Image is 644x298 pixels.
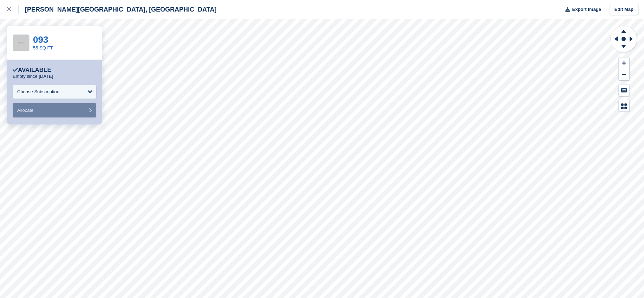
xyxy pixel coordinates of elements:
[13,103,96,117] button: Allocate
[33,34,48,45] a: 093
[619,84,629,96] button: Keyboard Shortcuts
[13,67,51,74] div: Available
[19,5,217,14] div: [PERSON_NAME][GEOGRAPHIC_DATA], [GEOGRAPHIC_DATA]
[13,74,53,79] p: Empty since [DATE]
[572,6,601,13] span: Export Image
[619,100,629,112] button: Map Legend
[561,4,601,15] button: Export Image
[17,88,59,95] div: Choose Subscription
[13,35,29,51] img: 256x256-placeholder-a091544baa16b46aadf0b611073c37e8ed6a367829ab441c3b0103e7cf8a5b1b.png
[610,4,638,15] a: Edit Map
[619,57,629,69] button: Zoom In
[619,69,629,81] button: Zoom Out
[17,108,33,113] span: Allocate
[33,45,53,50] a: 55 SQ FT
